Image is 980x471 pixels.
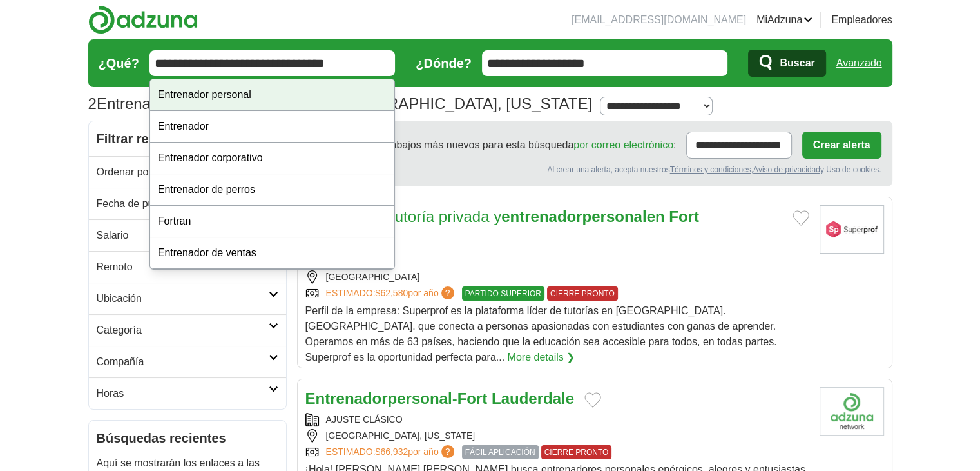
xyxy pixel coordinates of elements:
a: ESTIMADO:$62,580por año? [326,286,457,301]
a: Términos y condiciones [670,165,751,174]
font: [EMAIL_ADDRESS][DOMAIN_NAME] [572,14,746,25]
font: Empleadores [831,14,892,25]
font: FÁCIL APLICACIÓN [465,448,535,457]
font: por año [408,446,438,457]
font: Entrenador [305,390,388,407]
button: Añadir a trabajos favoritos [793,210,809,226]
font: ? [445,446,450,457]
font: Avanzado [836,57,882,68]
font: [GEOGRAPHIC_DATA] [326,272,420,282]
font: Compañía [97,356,144,367]
font: Entrenador de ventas [158,247,256,258]
font: Entrenador personal [158,89,251,100]
font: - [452,390,457,407]
font: en Fort [647,208,699,225]
font: Fort [457,390,488,407]
font: ? [445,288,450,298]
font: ESTIMADO: [326,288,376,298]
img: Logotipo de Adzuna [88,5,198,34]
font: Perfil de la empresa: Superprof es la plataforma líder de tutorías en [GEOGRAPHIC_DATA]. [GEOGRAP... [305,305,777,363]
font: por año [408,288,438,298]
font: CIERRE PRONTO [550,289,615,298]
a: Categoría [89,314,286,346]
font: Categoría [97,325,142,336]
a: Ubicación [89,283,286,314]
font: : [673,139,676,150]
font: Horas [97,388,124,399]
font: Lauderdale [492,390,574,407]
button: Buscar [748,50,825,77]
font: Salario [97,230,129,241]
a: Ordenar por [89,156,286,188]
font: Fecha de publicación [97,198,194,209]
font: Entrenador [158,121,209,132]
a: por correo electrónico [573,139,673,150]
a: Fecha de publicación [89,188,286,219]
a: Remoto [89,251,286,283]
font: ESTIMADO: [326,446,376,457]
font: y Uso de cookies. [820,165,881,174]
font: $62,580 [376,288,408,298]
font: Trabajos de tutoría privada y [305,208,502,225]
font: CIERRE PRONTO [544,448,609,457]
a: More details ❯ [507,350,575,365]
a: Avanzado [836,50,882,76]
font: entrenador [501,208,582,225]
button: Crear alerta [802,132,881,159]
font: Ubicación [97,293,142,304]
font: PARTIDO SUPERIOR [465,289,541,298]
font: Ordenar por [97,166,152,177]
font: $66,932 [376,446,408,457]
font: Búsquedas recientes [97,431,226,445]
font: ¿Dónde? [416,56,472,70]
a: Empleadores [831,12,892,28]
font: Entrenador personal - Empleos en [GEOGRAPHIC_DATA], [US_STATE] [97,95,592,112]
font: Buscar [780,57,814,68]
font: Al crear una alerta, acepta nuestros [547,165,669,174]
font: MiAdzuna [756,14,802,25]
font: 2 [88,95,97,112]
img: Logotipo de Superprof [820,205,884,254]
font: Remoto [97,261,133,272]
font: Entrenador de perros [158,184,255,195]
button: Añadir a trabajos favoritos [584,392,601,408]
img: Logotipo de la empresa [820,387,884,436]
font: ¿Qué? [99,56,139,70]
font: Crear alerta [813,139,870,150]
font: [GEOGRAPHIC_DATA], [US_STATE] [326,430,476,441]
a: Entrenadorpersonal-Fort Lauderdale [305,390,574,407]
a: ESTIMADO:$66,932por año? [326,445,457,459]
font: Recibe los trabajos más nuevos para esta búsqueda [334,139,574,150]
a: Trabajos de tutoría privada yentrenadorpersonalen Fort Lauderdale [305,208,699,248]
a: Aviso de privacidad [753,165,820,174]
font: AJUSTE CLÁSICO [326,414,403,425]
font: Entrenador corporativo [158,152,263,163]
font: , [751,165,753,174]
a: Salario [89,219,286,251]
font: personal [582,208,646,225]
a: MiAdzuna [756,12,812,28]
a: Compañía [89,346,286,377]
font: Fortran [158,215,191,226]
font: Filtrar resultados [97,132,202,146]
a: Horas [89,377,286,409]
font: personal [388,390,452,407]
